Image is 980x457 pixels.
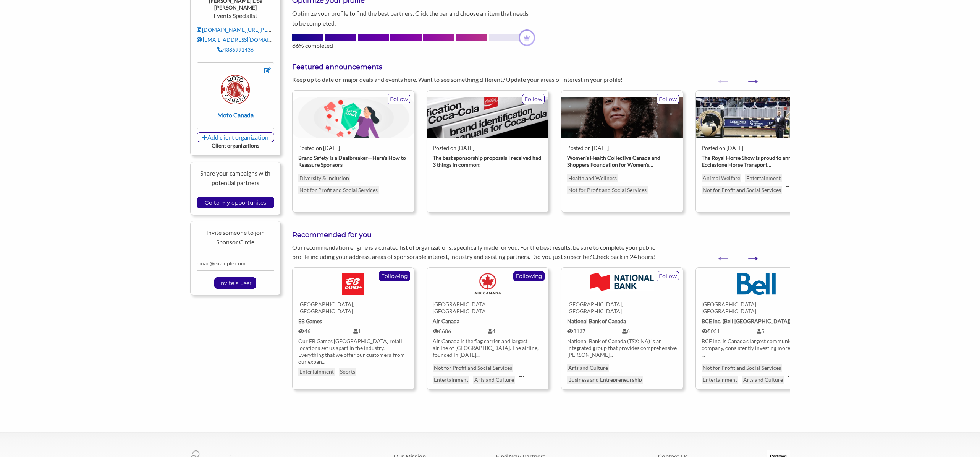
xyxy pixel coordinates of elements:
[519,29,535,46] img: dashboard-profile-progress-crown-a4ad1e52.png
[286,75,668,84] div: Keep up to date on major deals and events here. Want to see something different? Update your area...
[298,301,408,315] div: [GEOGRAPHIC_DATA], [GEOGRAPHIC_DATA]
[657,94,679,104] p: Follow
[745,174,782,182] p: Entertainment
[206,75,265,118] a: Moto Canada
[514,271,544,281] p: Following
[567,145,677,151] div: Posted on [DATE]
[702,318,791,324] strong: BCE Inc. (Bell [GEOGRAPHIC_DATA])
[657,271,679,281] p: Follow
[590,273,654,291] img: NBC Logo
[339,368,356,376] a: Sports
[217,111,254,119] strong: Moto Canada
[702,376,738,384] p: Entertainment
[433,376,469,384] p: Entertainment
[298,328,353,335] div: 46
[567,338,677,358] div: National Bank of Canada (TSX: NA) is an integrated group that provides comprehensive [PERSON_NAME...
[433,155,541,168] strong: The best sponsorship proposals I received had 3 things in common:
[715,73,723,81] button: Previous
[742,376,784,384] p: Arts and Culture
[427,97,548,138] img: kpbznxnh3kwzr1cg8vxa.jpg
[217,46,254,53] a: 4386991436
[433,318,459,324] strong: Air Canada
[298,368,335,376] a: Entertainment
[696,97,817,138] img: The_Royal_Agricultural_Winter_Fair_The_Royal_Horse_Show_is_proud.jpg
[757,328,812,335] div: 5
[745,73,753,81] button: Next
[561,97,683,138] img: vjueezl5yqqde00ejimn.jpg
[737,273,776,295] img: Logo
[293,97,414,138] img: hro2n78csy6xogamkarv.png
[702,301,812,315] div: [GEOGRAPHIC_DATA], [GEOGRAPHIC_DATA]
[702,174,741,182] p: Animal Welfare
[298,338,408,365] div: Our EB Games [GEOGRAPHIC_DATA] retail locations set us apart in the industry. Everything that we ...
[567,301,677,315] div: [GEOGRAPHIC_DATA], [GEOGRAPHIC_DATA]
[745,250,753,258] button: Next
[433,328,488,335] div: 8686
[379,271,410,281] p: Following
[197,132,274,142] a: Add client organization
[567,328,622,335] div: 8137
[353,328,408,335] div: 1
[433,301,543,315] div: [GEOGRAPHIC_DATA], [GEOGRAPHIC_DATA]
[298,174,350,182] a: Diversity & Inclusion
[567,364,609,372] p: Arts and Culture
[567,186,648,194] p: Not for Profit and Social Services
[702,155,806,168] strong: The Royal Horse Show is proud to announce Ecclestone Horse Transport …
[298,155,406,168] strong: Brand Safety is a Dealbreaker—Here’s How to Reassure Sponsors
[433,364,513,372] p: Not for Profit and Social Services
[197,26,344,33] a: [DOMAIN_NAME][URL][PERSON_NAME][PERSON_NAME]
[197,228,274,247] p: Invite someone to join Sponsor Circle
[212,142,259,149] strong: Client organizations
[567,155,660,168] strong: Women’s Health Collective Canada and Shoppers Foundation for Women’s …
[292,41,535,50] div: 86% completed
[567,376,643,384] p: Business and Entrepreneurship
[567,318,626,324] strong: National Bank of Canada
[433,145,543,151] div: Posted on [DATE]
[201,197,270,208] input: Go to my opportunites
[433,338,543,358] div: Air Canada is the flag carrier and largest airline of [GEOGRAPHIC_DATA]. The airline, founded in ...
[292,8,535,28] p: Optimize your profile to find the best partners. Click the bar and choose an item that needs to b...
[298,186,379,194] a: Not for Profit and Social Services
[622,328,677,335] div: 6
[702,364,782,372] p: Not for Profit and Social Services
[342,273,364,295] img: EB Games Logo
[221,75,250,104] img: yp66v0sasgcapjckc3yt
[702,328,757,335] div: 5051
[197,36,293,43] a: [EMAIL_ADDRESS][DOMAIN_NAME]
[215,278,256,288] input: Invite a user
[488,328,543,335] div: 4
[702,186,782,194] p: Not for Profit and Social Services
[567,174,618,182] p: Health and Wellness
[197,168,274,188] p: Share your campaigns with potential partners
[522,94,544,104] p: Follow
[702,145,812,151] div: Posted on [DATE]
[286,243,668,261] div: Our recommendation engine is a curated list of organizations, specifically made for you. For the ...
[474,273,501,295] img: Air Canada Logo
[702,338,812,358] div: BCE Inc. is Canada's largest communications company, consistently investing more than any ...
[298,318,322,324] strong: EB Games
[388,94,410,104] p: Follow
[292,230,790,240] h3: Recommended for you
[298,268,408,362] a: EB Games Logo[GEOGRAPHIC_DATA], [GEOGRAPHIC_DATA]EB Games461Our EB Games [GEOGRAPHIC_DATA] retail...
[473,376,515,384] p: Arts and Culture
[715,250,723,258] button: Previous
[298,145,408,151] div: Posted on [DATE]
[292,62,790,72] h3: Featured announcements
[197,256,274,271] input: email@example.com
